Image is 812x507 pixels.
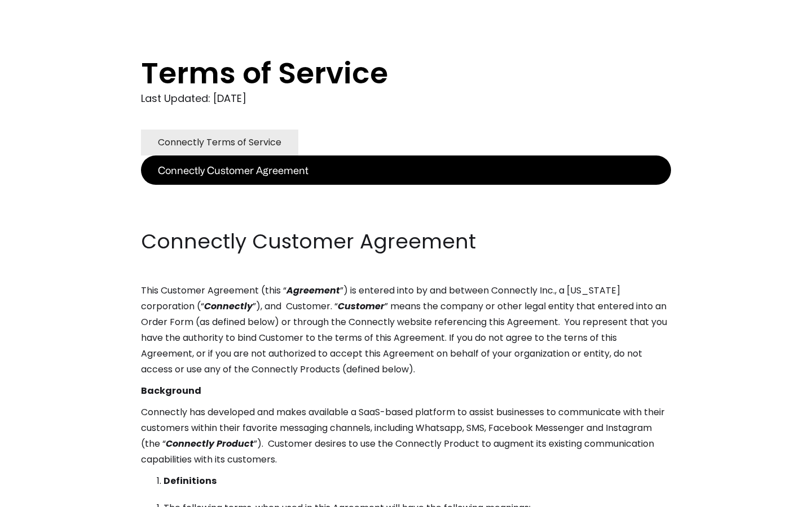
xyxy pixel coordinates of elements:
[286,284,340,297] em: Agreement
[141,404,671,468] p: Connectly has developed and makes available a SaaS-based platform to assist businesses to communi...
[164,474,217,487] strong: Definitions
[141,56,626,90] h1: Terms of Service
[338,300,385,313] em: Customer
[141,185,671,201] p: ‍
[141,206,671,222] p: ‍
[141,90,671,107] div: Last Updated: [DATE]
[141,228,671,256] h2: Connectly Customer Agreement
[141,384,201,397] strong: Background
[204,300,253,313] em: Connectly
[158,135,281,150] div: Connectly Terms of Service
[166,437,254,450] em: Connectly Product
[141,283,671,377] p: This Customer Agreement (this “ ”) is entered into by and between Connectly Inc., a [US_STATE] co...
[158,162,308,178] div: Connectly Customer Agreement
[23,487,68,503] ul: Language list
[11,486,68,503] aside: Language selected: English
